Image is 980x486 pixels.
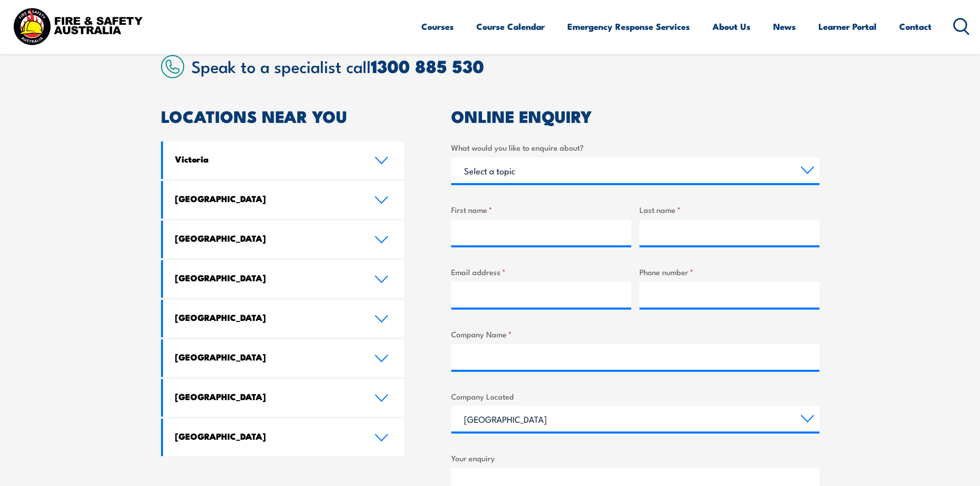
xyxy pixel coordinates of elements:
a: News [773,13,796,40]
a: 1300 885 530 [371,52,484,79]
h4: Victoria [175,153,359,165]
label: Phone number [639,266,819,278]
h2: Speak to a specialist call [191,57,819,75]
h4: [GEOGRAPHIC_DATA] [175,312,359,323]
a: Courses [421,13,454,40]
a: Emergency Response Services [567,13,690,40]
h2: ONLINE ENQUIRY [451,109,819,123]
label: Company Located [451,390,819,402]
label: Your enquiry [451,452,819,464]
h4: [GEOGRAPHIC_DATA] [175,272,359,283]
a: About Us [712,13,751,40]
label: First name [451,204,631,215]
label: Company Name [451,328,819,340]
a: [GEOGRAPHIC_DATA] [163,260,405,298]
h4: [GEOGRAPHIC_DATA] [175,193,359,204]
a: [GEOGRAPHIC_DATA] [163,339,405,377]
a: Victoria [163,141,405,179]
h4: [GEOGRAPHIC_DATA] [175,430,359,442]
h2: LOCATIONS NEAR YOU [161,109,405,123]
a: [GEOGRAPHIC_DATA] [163,300,405,337]
a: [GEOGRAPHIC_DATA] [163,221,405,258]
a: Contact [899,13,932,40]
a: Learner Portal [818,13,877,40]
h4: [GEOGRAPHIC_DATA] [175,232,359,244]
a: [GEOGRAPHIC_DATA] [163,379,405,417]
a: Course Calendar [476,13,545,40]
label: Last name [639,204,819,215]
h4: [GEOGRAPHIC_DATA] [175,351,359,363]
a: [GEOGRAPHIC_DATA] [163,181,405,219]
h4: [GEOGRAPHIC_DATA] [175,391,359,402]
label: Email address [451,266,631,278]
a: [GEOGRAPHIC_DATA] [163,419,405,456]
label: What would you like to enquire about? [451,141,819,153]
